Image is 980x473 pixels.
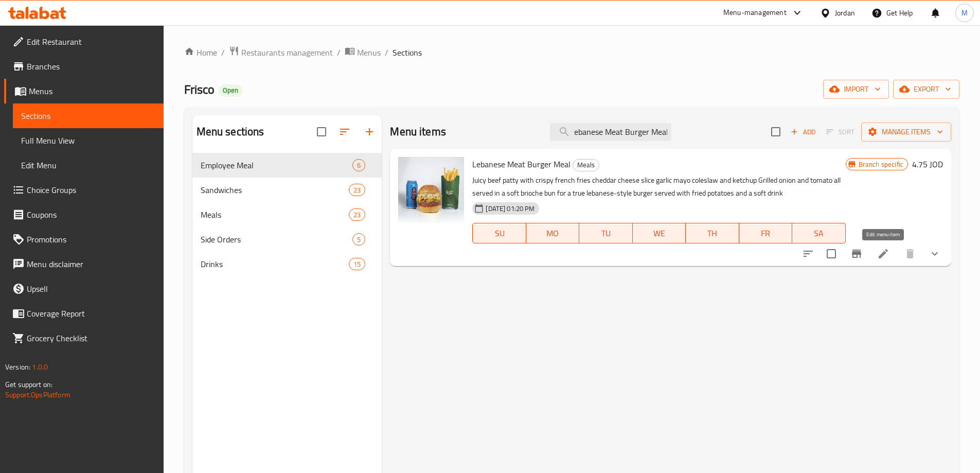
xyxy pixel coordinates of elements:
[787,124,819,140] button: Add
[854,160,907,169] span: Branch specific
[526,223,580,243] button: MO
[21,134,155,147] span: Full Menu View
[197,124,264,139] h2: Menu sections
[13,153,164,178] a: Edit Menu
[4,29,164,54] a: Edit Restaurant
[398,157,464,223] img: Lebanese Meat Burger Meal
[472,174,845,200] p: Juicy beef patty with crispy french fries cheddar cheese slice garlic mayo coleslaw and ketchup G...
[27,283,155,295] span: Upsell
[201,159,353,171] span: Employee Meal
[4,202,164,227] a: Coupons
[835,7,855,19] div: Jordan
[13,103,164,128] a: Sections
[4,252,164,276] a: Menu disclaimer
[922,241,947,266] button: show more
[4,276,164,301] a: Upsell
[201,184,349,196] span: Sandwiches
[27,208,155,221] span: Coupons
[4,326,164,351] a: Grocery Checklist
[337,46,341,59] li: /
[823,80,889,99] button: import
[192,252,382,276] div: Drinks15
[349,184,365,196] div: items
[792,223,846,243] button: SA
[743,226,789,241] span: FR
[583,226,629,241] span: TU
[550,123,671,141] input: search
[844,241,869,266] button: Branch-specific-item
[477,226,522,241] span: SU
[961,7,968,19] span: M
[357,119,382,144] button: Add section
[765,121,787,143] span: Select section
[192,202,382,227] div: Meals23
[27,184,155,196] span: Choice Groups
[573,159,599,171] span: Meals
[311,121,332,143] span: Select all sections
[27,60,155,73] span: Branches
[637,226,682,241] span: WE
[739,223,793,243] button: FR
[27,307,155,320] span: Coverage Report
[686,223,739,243] button: TH
[219,86,242,95] span: Open
[393,46,422,59] span: Sections
[32,360,48,374] span: 1.0.0
[633,223,686,243] button: WE
[349,210,365,220] span: 23
[27,332,155,344] span: Grocery Checklist
[530,226,576,241] span: MO
[184,46,959,59] nav: breadcrumb
[901,83,951,96] span: export
[912,157,943,171] h6: 4.75 JOD
[5,388,70,401] a: Support.OpsPlatform
[472,223,526,243] button: SU
[27,36,155,48] span: Edit Restaurant
[349,208,365,221] div: items
[184,46,217,59] a: Home
[723,7,787,19] div: Menu-management
[869,126,943,138] span: Manage items
[4,301,164,326] a: Coverage Report
[796,241,821,266] button: sort-choices
[201,258,349,270] span: Drinks
[192,227,382,252] div: Side Orders5
[29,85,155,97] span: Menus
[221,46,225,59] li: /
[349,185,365,195] span: 23
[690,226,735,241] span: TH
[21,159,155,171] span: Edit Menu
[4,54,164,79] a: Branches
[861,122,951,142] button: Manage items
[21,110,155,122] span: Sections
[5,360,30,374] span: Version:
[789,126,817,138] span: Add
[241,46,333,59] span: Restaurants management
[819,124,861,140] span: Select section first
[192,153,382,178] div: Employee Meal6
[201,233,353,246] div: Side Orders
[5,378,52,391] span: Get support on:
[4,178,164,202] a: Choice Groups
[831,83,881,96] span: import
[579,223,633,243] button: TU
[352,233,365,246] div: items
[929,248,941,260] svg: Show Choices
[349,259,365,269] span: 15
[893,80,959,99] button: export
[201,208,349,221] span: Meals
[4,79,164,103] a: Menus
[353,161,365,170] span: 6
[192,149,382,281] nav: Menu sections
[27,233,155,246] span: Promotions
[219,84,242,97] div: Open
[787,124,819,140] span: Add item
[821,243,842,265] span: Select to update
[345,46,381,59] a: Menus
[192,178,382,202] div: Sandwiches23
[898,241,922,266] button: delete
